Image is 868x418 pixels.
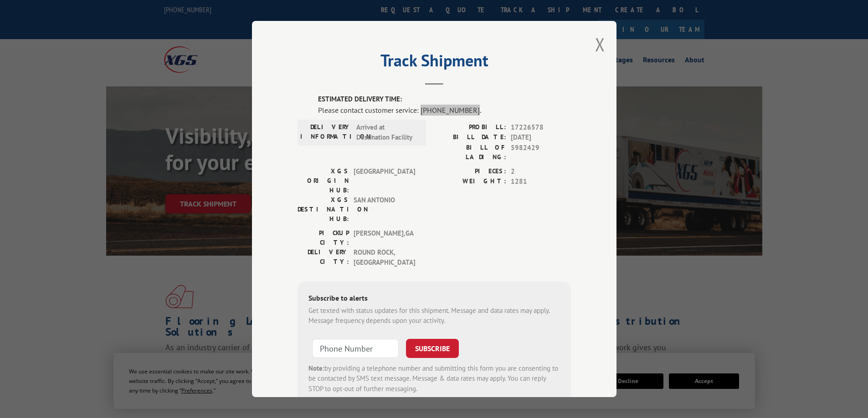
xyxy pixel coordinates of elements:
[298,195,349,224] label: XGS DESTINATION HUB:
[300,122,352,143] label: DELIVERY INFORMATION:
[308,364,324,373] strong: Note:
[308,306,560,326] div: Get texted with status updates for this shipment. Message and data rates may apply. Message frequ...
[406,339,459,358] button: SUBSCRIBE
[434,132,506,143] label: BILL DATE:
[298,166,349,195] label: XGS ORIGIN HUB:
[511,132,571,143] span: [DATE]
[298,247,349,268] label: DELIVERY CITY:
[434,166,506,177] label: PIECES:
[354,247,415,268] span: ROUND ROCK , [GEOGRAPHIC_DATA]
[298,228,349,247] label: PICKUP CITY:
[356,122,418,143] span: Arrived at Destination Facility
[308,363,560,394] div: by providing a telephone number and submitting this form you are consenting to be contacted by SM...
[434,143,506,162] label: BILL OF LADING:
[511,166,571,177] span: 2
[308,292,560,306] div: Subscribe to alerts
[354,228,415,247] span: [PERSON_NAME] , GA
[511,122,571,133] span: 17226578
[511,176,571,187] span: 1281
[434,122,506,133] label: PROBILL:
[434,176,506,187] label: WEIGHT:
[312,339,399,358] input: Phone Number
[298,54,571,71] h2: Track Shipment
[354,166,415,195] span: [GEOGRAPHIC_DATA]
[354,195,415,224] span: SAN ANTONIO
[595,32,605,56] button: Close modal
[318,105,571,116] div: Please contact customer service: [PHONE_NUMBER].
[511,143,571,162] span: 5982429
[318,94,571,105] label: ESTIMATED DELIVERY TIME:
